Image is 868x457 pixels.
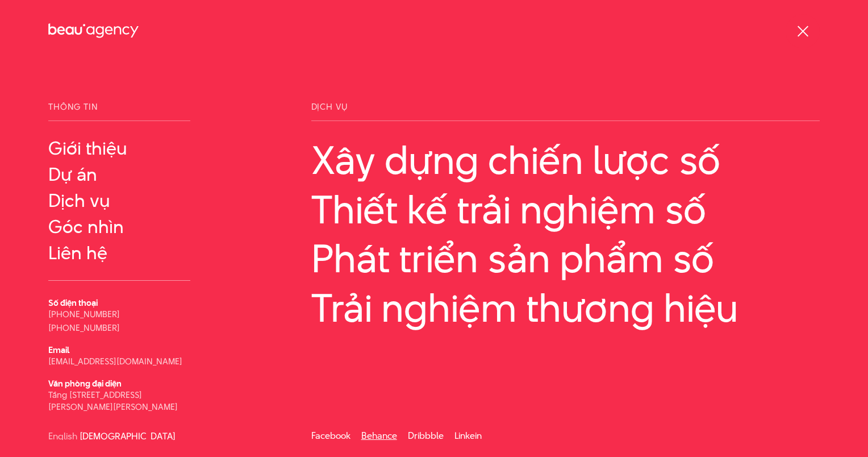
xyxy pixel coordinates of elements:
[311,188,820,231] a: Thiết kế trải nghiệm số
[48,164,190,185] a: Dự án
[48,190,190,211] a: Dịch vụ
[48,344,69,356] b: Email
[361,429,397,442] a: Behance
[48,355,182,367] a: [EMAIL_ADDRESS][DOMAIN_NAME]
[48,102,190,121] span: Thông tin
[311,236,820,280] a: Phát triển sản phẩm số
[48,389,190,413] p: Tầng [STREET_ADDRESS][PERSON_NAME][PERSON_NAME]
[48,243,190,263] a: Liên hệ
[48,217,190,237] a: Góc nhìn
[48,308,120,320] a: [PHONE_NUMBER]
[80,432,176,441] a: [DEMOGRAPHIC_DATA]
[48,138,190,159] a: Giới thiệu
[454,429,482,442] a: Linkein
[48,377,122,389] b: Văn phòng đại diện
[311,286,820,330] a: Trải nghiệm thương hiệu
[311,429,350,442] a: Facebook
[311,138,820,182] a: Xây dựng chiến lược số
[48,297,98,309] b: Số điện thoại
[408,429,444,442] a: Dribbble
[48,432,77,441] a: English
[311,102,820,121] span: Dịch vụ
[48,322,120,334] a: [PHONE_NUMBER]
